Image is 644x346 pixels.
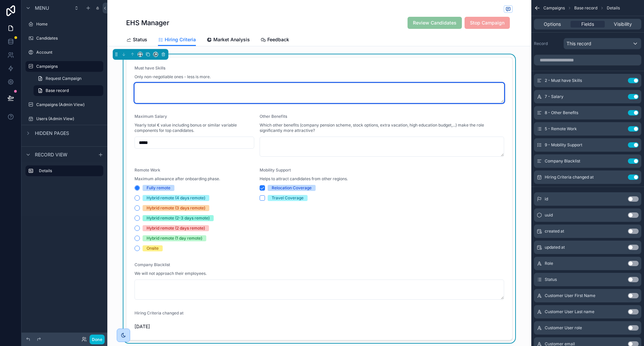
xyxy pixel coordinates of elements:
div: Hybrid remote (1 day remote) [147,235,202,241]
span: Yearly total € value including bonus or similar variable components for top candidates. [135,122,254,133]
span: [DATE] [135,323,504,330]
label: Campaigns [36,64,99,69]
a: Home [25,19,103,30]
span: Market Analysis [213,36,250,43]
span: Options [544,21,561,28]
a: Campaigns (Admin View) [25,99,103,110]
span: Base record [574,5,597,11]
span: Maximum allowance after onboarding phase. [135,176,220,182]
span: Customer User First Name [545,293,595,298]
h1: EHS Manager [126,18,169,28]
span: Record view [35,151,67,158]
a: Hiring Criteria [158,34,196,46]
div: Fully remote [147,185,170,191]
span: This record [567,40,591,47]
span: Which other benefits (company pension scheme, stock options, extra vacation, high education budge... [260,122,504,133]
a: Account [25,47,103,58]
label: Record [534,41,561,46]
span: Hidden pages [35,130,69,137]
span: uuid [545,212,553,218]
a: Feedback [261,34,289,47]
span: Role [545,261,553,266]
span: Request Campaign [46,76,82,81]
span: Status [133,36,147,43]
div: scrollable content [21,162,107,183]
a: Users (Admin View) [25,113,103,124]
span: Helps to attract candidates from other regions. [260,176,348,182]
span: Must have Skills [135,65,165,70]
span: Only non-negotiable ones - less is more. [135,74,211,80]
span: Company Blacklist [135,262,170,267]
span: Details [607,5,620,11]
span: created at [545,229,564,234]
span: 2 - Must have Skills [545,78,582,83]
a: Base record [34,85,103,96]
span: Customer User Last name [545,309,594,314]
label: Users (Admin View) [36,116,102,121]
span: Feedback [267,36,289,43]
span: Visibility [614,21,632,28]
span: Menu [35,5,49,11]
label: Candidates [36,36,102,41]
span: Remote Work [135,167,160,172]
a: Campaigns [25,61,103,72]
span: Maximum Salary [135,114,167,119]
span: Hiring Criteria changed at [545,175,594,180]
a: Request Campaign [34,73,103,84]
button: Done [90,335,105,344]
label: Home [36,21,102,27]
a: Candidates [25,33,103,44]
span: Customer User role [545,325,582,331]
div: Onsite [147,245,159,251]
span: Hiring Criteria [165,36,196,43]
div: Hybrid remote (4 days remote) [147,195,205,201]
div: Relocation Coverage [272,185,312,191]
span: updated at [545,245,565,250]
span: 5 - Remote Work [545,126,577,132]
div: Hybrid remote (2 days remote) [147,225,205,231]
span: We will not approach their employees. [135,271,207,276]
button: This record [563,38,641,49]
span: Company Blacklist [545,158,580,164]
div: Hybrid remote (3 days remote) [147,205,205,211]
span: Base record [46,88,69,93]
a: Market Analysis [207,34,250,47]
span: Campaigns [543,5,565,11]
label: Details [39,168,98,174]
div: Hybrid remote (2-3 days remote) [147,215,210,221]
span: Mobility Support [260,167,291,172]
span: 9 - Mobility Support [545,142,582,148]
span: 7 - Salary [545,94,563,99]
span: Hiring Criteria changed at [135,310,183,315]
a: Status [126,34,147,47]
span: Fields [581,21,594,28]
label: Account [36,50,102,55]
label: Campaigns (Admin View) [36,102,102,107]
span: Status [545,277,557,282]
div: Travel Coverage [272,195,304,201]
span: id [545,196,548,202]
span: 8 - Other Benefits [545,110,578,115]
span: Other Benefits [260,114,287,119]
